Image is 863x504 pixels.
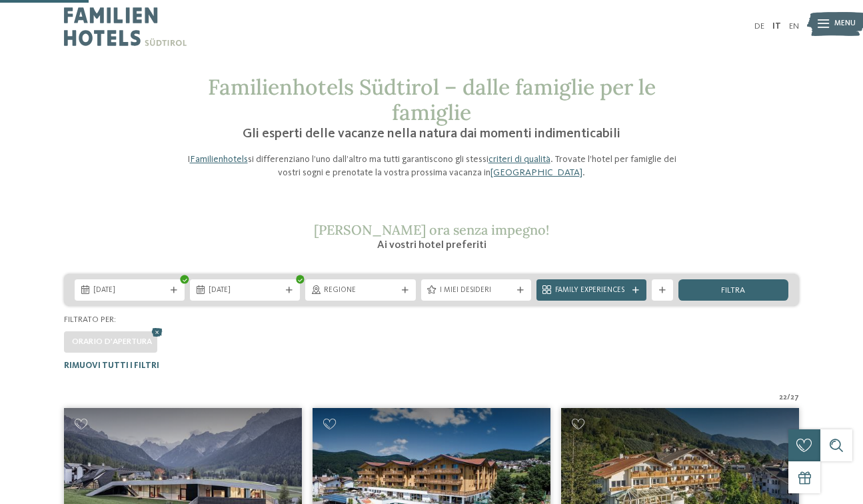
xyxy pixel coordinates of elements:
[324,285,397,296] span: Regione
[314,221,549,238] span: [PERSON_NAME] ora senza impegno!
[490,168,582,177] a: [GEOGRAPHIC_DATA]
[787,393,790,403] span: /
[377,240,486,251] span: Ai vostri hotel preferiti
[754,22,764,31] a: DE
[190,155,248,164] a: Familienhotels
[440,285,512,296] span: I miei desideri
[779,393,787,403] span: 22
[834,19,856,29] span: Menu
[721,287,745,295] span: filtra
[488,155,550,164] a: criteri di qualità
[789,22,799,31] a: EN
[64,315,116,324] span: Filtrato per:
[72,337,152,346] span: Orario d'apertura
[209,285,281,296] span: [DATE]
[243,127,620,141] span: Gli esperti delle vacanze nella natura dai momenti indimenticabili
[772,22,781,31] a: IT
[179,153,685,179] p: I si differenziano l’uno dall’altro ma tutti garantiscono gli stessi . Trovate l’hotel per famigl...
[64,361,159,370] span: Rimuovi tutti i filtri
[93,285,166,296] span: [DATE]
[208,73,656,126] span: Familienhotels Südtirol – dalle famiglie per le famiglie
[790,393,799,403] span: 27
[555,285,628,296] span: Family Experiences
